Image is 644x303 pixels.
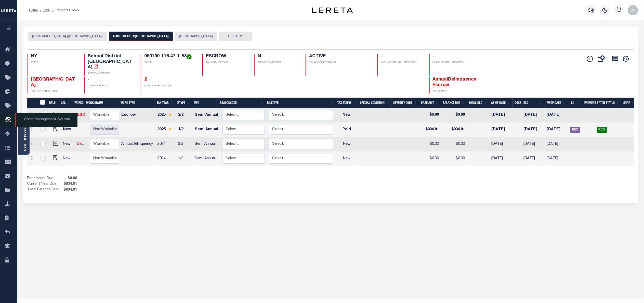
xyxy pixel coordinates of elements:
[27,98,37,108] th: &nbsp;&nbsp;&nbsp;&nbsp;&nbsp;&nbsp;&nbsp;&nbsp;&nbsp;&nbsp;
[176,152,193,166] td: 1/2
[155,98,175,108] th: Tax Year: activate to sort column ascending
[27,176,63,181] td: Prior Years Due
[61,123,75,137] td: New
[206,61,248,65] p: TAX SERVICE TYPE
[29,9,38,12] a: Home
[441,108,467,123] td: $0.00
[419,123,441,137] td: $934.01
[192,98,218,108] th: MPO
[175,32,217,41] button: [GEOGRAPHIC_DATA]
[568,98,582,108] th: LD: activate to sort column ascending
[193,108,220,123] td: Semi Annual
[489,152,513,166] td: [DATE]
[61,152,75,166] td: New
[31,77,75,87] span: [GEOGRAPHIC_DATA]
[521,98,545,108] th: ELD: activate to sort column ascending
[168,127,172,131] img: Star.svg
[309,54,371,59] h4: ACTIVE
[23,125,26,151] a: Parcel & Loan
[119,108,155,123] td: Escrow
[119,98,154,108] th: Work Type
[155,123,176,137] td: 2025
[206,54,248,59] h4: ESCROW
[489,123,513,137] td: [DATE]
[258,54,299,59] h4: N
[582,98,621,108] th: Payment Batch Status: activate to sort column ascending
[144,61,196,65] p: TAX ID
[155,137,176,152] td: 2024
[27,181,63,187] td: Current Year Due
[5,117,13,123] i: travel_explore
[155,152,176,166] td: 2024
[441,98,467,108] th: Balance Due: activate to sort column ascending
[570,128,580,131] a: REC
[312,7,353,13] img: logo-dark.svg
[570,127,580,133] span: REC
[47,98,59,108] th: DTLS
[335,108,358,123] td: New
[419,137,441,152] td: $0.00
[265,98,335,108] th: BillType: activate to sort column ascending
[155,108,176,123] td: 2025
[31,54,78,59] h4: NY
[441,137,467,152] td: $0.00
[63,176,78,181] span: $0.00
[144,54,196,59] h4: 050100-116.47-1-53
[193,137,220,152] td: Semi Annual
[522,123,545,137] td: [DATE]
[489,98,513,108] th: As of Date: activate to sort column ascending
[597,128,607,131] a: RCD
[433,77,477,87] span: AnnualDelinquency Escrow
[61,137,75,152] td: New
[43,9,50,12] a: OMS
[176,137,193,152] td: 2/2
[512,98,521,108] th: Docs
[193,152,220,166] td: Semi Annual
[433,54,435,59] span: -
[119,137,155,152] td: AnnualDelinquency
[88,77,89,82] span: -
[522,137,545,152] td: [DATE]
[309,61,371,65] p: TAX ACCOUNT STATUS
[545,108,568,123] td: [DATE]
[72,98,84,108] th: WorkQ
[218,98,265,108] th: ReasonCode: activate to sort column ascending
[15,113,77,127] span: Order Management System
[63,181,78,187] span: $934.01
[77,142,84,146] a: DEL
[621,98,637,108] th: SNAP: activate to sort column ascending
[31,90,78,94] p: DELINQUENT AGENCY
[419,108,441,123] td: $0.00
[467,98,489,108] th: Total DLQ: activate to sort column ascending
[176,108,193,123] td: 2/2
[37,98,47,108] th: &nbsp;
[144,77,147,82] span: 2
[193,123,220,137] td: Semi Annual
[489,137,513,152] td: [DATE]
[545,98,568,108] th: PWOP Date: activate to sort column ascending
[31,61,78,65] p: STATE
[27,187,63,193] td: Total Balance Due
[522,152,545,166] td: [DATE]
[381,61,423,65] p: WITH ADDITIONAL PROPERTY
[335,98,358,108] th: Tax Status: activate to sort column ascending
[109,32,173,41] button: AUBURN CSD/[GEOGRAPHIC_DATA]
[597,127,607,133] span: RCD
[335,137,358,152] td: New
[63,187,78,193] span: $934.01
[176,123,193,137] td: 1/2
[144,84,196,88] p: LOAN SEVERITY CODE
[433,61,480,65] p: CONFIDENTIAL PROPERTY
[258,61,299,65] p: SERVICE OVERRIDE
[88,84,135,88] p: IN BANKRUPTCY
[545,123,568,137] td: [DATE]
[219,32,252,41] button: HISTORY
[419,98,441,108] th: Base Amt: activate to sort column ascending
[522,108,545,123] td: [DATE]
[50,8,79,12] li: Payment History
[77,113,85,117] a: ESC
[419,152,441,166] td: $0.00
[545,152,568,166] td: [DATE]
[358,98,391,108] th: Special Condition: activate to sort column ascending
[61,108,75,123] td: New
